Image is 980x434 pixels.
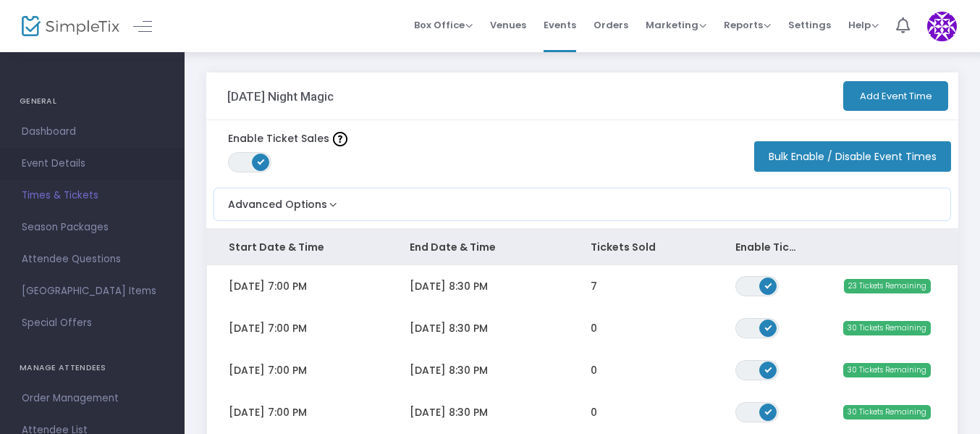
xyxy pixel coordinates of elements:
span: [DATE] 8:30 PM [410,321,488,335]
h4: GENERAL [20,87,165,116]
span: Settings [788,7,831,43]
span: 0 [591,363,597,377]
span: ON [258,158,265,165]
th: Start Date & Time [207,229,388,265]
span: Marketing [646,18,706,32]
button: Bulk Enable / Disable Event Times [754,141,951,172]
h3: [DATE] Night Magic [227,89,334,104]
span: [DATE] 8:30 PM [410,279,488,293]
span: ON [765,365,772,372]
span: Order Management [22,389,163,408]
span: Attendee Questions [22,250,163,269]
span: Event Details [22,154,163,173]
span: [DATE] 7:00 PM [229,363,307,377]
span: 0 [591,321,597,335]
th: Tickets Sold [569,229,714,265]
h4: MANAGE ATTENDEES [20,354,165,383]
span: [DATE] 7:00 PM [229,279,307,293]
span: 23 Tickets Remaining [844,279,931,293]
span: [DATE] 7:00 PM [229,405,307,420]
span: [GEOGRAPHIC_DATA] Items [22,282,163,301]
span: Box Office [414,18,473,32]
span: ON [765,407,772,414]
span: Reports [724,18,771,32]
span: Dashboard [22,122,163,141]
th: End Date & Time [388,229,569,265]
span: Events [544,7,576,43]
img: question-mark [333,132,347,146]
span: Orders [594,7,628,43]
span: ON [765,323,772,330]
span: Special Offers [22,314,163,333]
span: [DATE] 8:30 PM [410,405,488,420]
span: [DATE] 7:00 PM [229,321,307,335]
span: Season Packages [22,218,163,237]
span: 7 [591,279,597,293]
span: Times & Tickets [22,186,163,205]
span: Help [848,18,879,32]
span: 30 Tickets Remaining [843,363,931,377]
button: Advanced Options [214,188,340,212]
span: 30 Tickets Remaining [843,321,931,335]
span: Venues [490,7,526,43]
button: Add Event Time [843,81,948,111]
label: Enable Ticket Sales [228,131,347,146]
th: Enable Ticket Sales [714,229,822,265]
span: 30 Tickets Remaining [843,405,931,420]
span: 0 [591,405,597,420]
span: [DATE] 8:30 PM [410,363,488,377]
span: ON [765,281,772,288]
